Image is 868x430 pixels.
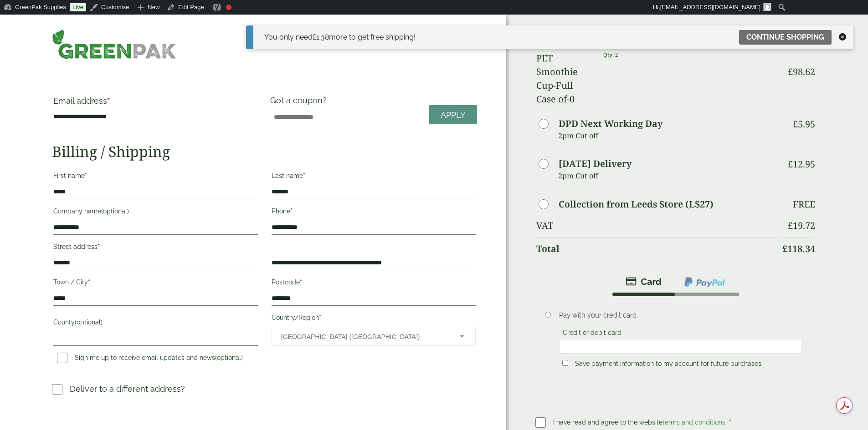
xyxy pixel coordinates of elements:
[313,33,329,41] span: 1.38
[107,96,110,106] abbr: required
[85,172,87,179] abbr: required
[53,316,257,331] label: County
[441,110,466,120] span: Apply
[270,96,330,110] label: Got a coupon?
[793,199,815,210] p: Free
[788,66,815,78] bdi: 98.62
[53,276,257,291] label: Town / City
[88,278,90,286] abbr: required
[559,200,714,209] label: Collection from Leeds Store (LS27)
[70,3,86,11] a: Live
[536,215,776,237] th: VAT
[788,158,793,170] span: £
[300,278,302,286] abbr: required
[559,119,663,128] label: DPD Next Working Day
[281,327,448,346] span: United Kingdom (UK)
[52,29,176,59] img: GreenPak Supplies
[264,32,416,43] div: You only need more to get free shipping!
[788,219,815,232] bdi: 19.72
[303,172,305,179] abbr: required
[226,5,231,10] div: Focus keyphrase not set
[788,66,793,78] span: £
[429,105,477,125] a: Apply
[562,343,799,351] iframe: Secure card payment input frame
[559,159,632,168] label: [DATE] Delivery
[663,419,725,426] a: terms and conditions
[788,158,815,170] bdi: 12.95
[53,97,257,110] label: Email address
[559,310,802,320] p: Pay with your credit card.
[272,169,476,185] label: Last name
[793,118,798,130] span: £
[559,329,625,339] label: Credit or debit card
[536,238,776,260] th: Total
[53,169,257,185] label: First name
[272,205,476,220] label: Phone
[558,169,776,182] p: 2pm Cut off
[558,129,776,142] p: 2pm Cut off
[319,314,321,321] abbr: required
[70,383,185,395] p: Deliver to a different address?
[215,354,243,361] span: (optional)
[536,38,592,106] img: 20oz Clear PET Smoothie Cup-Full Case of-0
[53,354,247,364] label: Sign me up to receive email updates and news
[313,33,316,41] span: £
[660,4,760,10] span: [EMAIL_ADDRESS][DOMAIN_NAME]
[603,51,618,58] small: Qty: 2
[272,276,476,291] label: Postcode
[272,327,476,346] span: Country/Region
[52,143,477,160] h2: Billing / Shipping
[98,243,100,250] abbr: required
[729,419,731,426] abbr: required
[626,276,662,287] img: stripe.png
[75,319,103,326] span: (optional)
[782,243,815,255] bdi: 118.34
[553,419,727,426] span: I have read and agree to the website
[57,353,67,363] input: Sign me up to receive email updates and news(optional)
[571,360,766,370] label: Save payment information to my account for future purchases.
[788,219,793,232] span: £
[793,118,815,130] bdi: 5.95
[290,207,293,215] abbr: required
[272,311,476,327] label: Country/Region
[101,207,129,215] span: (optional)
[683,276,726,288] img: ppcp-gateway.png
[782,243,787,255] span: £
[739,30,832,45] a: Continue shopping
[53,205,257,220] label: Company name
[53,240,257,256] label: Street address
